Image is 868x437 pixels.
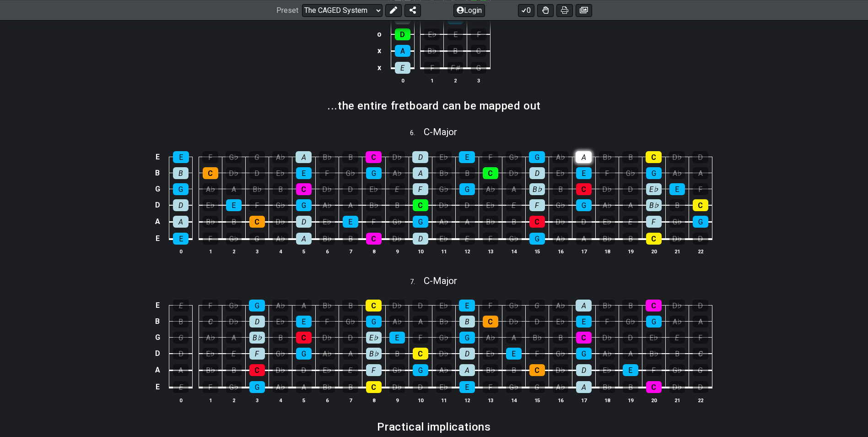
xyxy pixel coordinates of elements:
[173,216,189,228] div: A
[447,28,463,40] div: E
[249,332,265,344] div: B♭
[623,233,638,245] div: B
[389,167,405,179] div: A♭
[385,246,409,256] th: 9
[173,183,189,195] div: G
[483,316,498,328] div: C
[296,183,312,195] div: C
[389,199,405,211] div: B
[669,233,685,245] div: D♭
[249,167,265,179] div: D
[599,348,615,360] div: A♭
[173,332,189,344] div: G
[529,332,545,344] div: B♭
[576,233,592,245] div: A
[203,167,218,179] div: C
[436,316,452,328] div: B♭
[529,199,545,211] div: F
[669,316,685,328] div: A♭
[623,216,638,228] div: E
[319,332,335,344] div: D♭
[693,199,708,211] div: C
[459,233,475,245] div: E
[424,275,457,286] span: C - Major
[203,332,218,344] div: A♭
[222,246,245,256] th: 2
[459,151,475,163] div: E
[436,233,452,245] div: E♭
[576,183,592,195] div: C
[506,151,522,163] div: G♭
[553,316,568,328] div: E♭
[576,316,592,328] div: E
[483,183,498,195] div: A♭
[389,316,405,328] div: A♭
[482,151,498,163] div: F
[366,316,382,328] div: G
[389,348,405,360] div: B
[646,233,662,245] div: C
[302,4,383,16] select: Preset
[424,28,440,40] div: E♭
[327,101,541,111] h2: ...the entire fretboard can be mapped out
[202,300,218,311] div: F
[296,348,312,360] div: G
[292,246,315,256] th: 5
[525,246,549,256] th: 15
[173,233,189,245] div: E
[339,246,362,256] th: 7
[529,216,545,228] div: C
[646,183,662,195] div: E♭
[599,316,615,328] div: F
[436,300,452,311] div: E♭
[343,332,358,344] div: D
[619,246,642,256] th: 19
[366,300,382,311] div: C
[692,151,708,163] div: D
[455,246,479,256] th: 12
[471,62,486,74] div: G
[366,167,382,179] div: G
[646,332,662,344] div: E♭
[518,4,534,16] button: 0
[173,348,189,360] div: D
[366,233,382,245] div: C
[576,300,592,311] div: A
[529,316,545,328] div: D
[576,167,592,179] div: E
[343,233,358,245] div: B
[319,300,335,311] div: B♭
[413,199,428,211] div: C
[646,167,662,179] div: G
[203,316,218,328] div: C
[389,300,405,311] div: D♭
[622,151,638,163] div: B
[273,233,288,245] div: A♭
[319,216,335,228] div: E♭
[646,300,662,311] div: C
[410,128,424,138] span: 6 .
[421,76,444,86] th: 1
[599,332,615,344] div: D♭
[599,300,615,311] div: B♭
[693,233,708,245] div: D
[693,332,708,344] div: F
[506,183,522,195] div: A
[506,199,522,211] div: E
[459,183,475,195] div: G
[389,233,405,245] div: D♭
[623,348,638,360] div: A
[152,298,163,314] td: E
[366,183,382,195] div: E♭
[553,167,568,179] div: E♭
[506,167,522,179] div: D♭
[374,26,385,43] td: o
[273,167,288,179] div: E♭
[599,216,615,228] div: E♭
[249,348,265,360] div: F
[529,233,545,245] div: G
[319,316,335,328] div: F
[529,167,545,179] div: D
[479,246,502,256] th: 13
[226,364,242,376] div: B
